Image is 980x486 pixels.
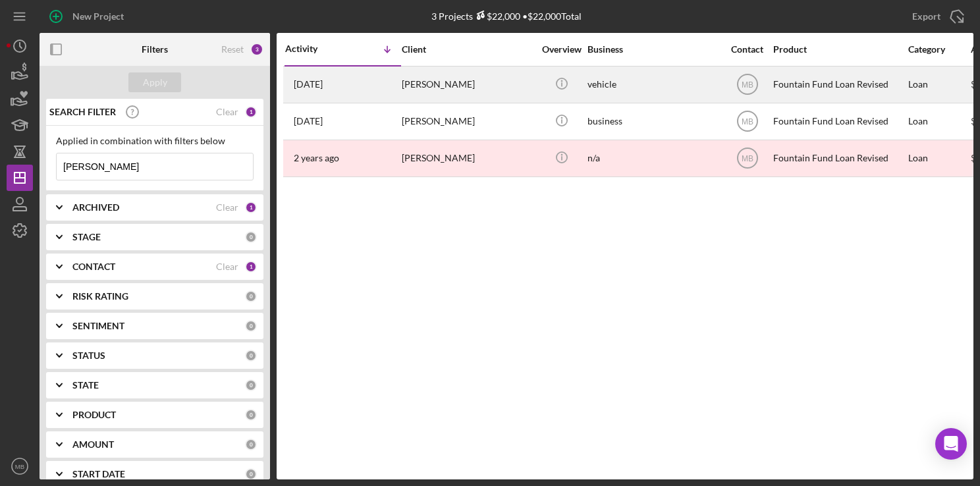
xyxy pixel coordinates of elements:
[773,141,905,176] div: Fountain Fund Loan Revised
[587,141,719,176] div: n/a
[250,43,263,56] div: 3
[40,3,137,30] button: New Project
[742,154,753,163] text: MB
[15,463,24,470] text: MB
[587,44,719,55] div: Business
[245,379,257,391] div: 0
[72,380,99,391] b: STATE
[72,202,119,213] b: ARCHIVED
[245,231,257,243] div: 0
[402,44,533,55] div: Client
[537,44,586,55] div: Overview
[142,44,168,55] b: Filters
[245,290,257,302] div: 0
[587,104,719,139] div: business
[773,67,905,102] div: Fountain Fund Loan Revised
[285,43,343,54] div: Activity
[908,67,969,102] div: Loan
[245,261,257,273] div: 1
[72,350,105,361] b: STATUS
[72,469,125,479] b: START DATE
[722,44,772,55] div: Contact
[402,141,533,176] div: [PERSON_NAME]
[473,11,520,22] div: $22,000
[72,3,124,30] div: New Project
[216,107,238,117] div: Clear
[402,104,533,139] div: [PERSON_NAME]
[216,261,238,272] div: Clear
[72,439,114,450] b: AMOUNT
[294,153,339,163] time: 2023-05-04 14:27
[72,321,124,331] b: SENTIMENT
[245,320,257,332] div: 0
[245,409,257,421] div: 0
[245,468,257,480] div: 0
[908,104,969,139] div: Loan
[245,202,257,213] div: 1
[49,107,116,117] b: SEARCH FILTER
[143,72,167,92] div: Apply
[245,439,257,450] div: 0
[72,261,115,272] b: CONTACT
[908,44,969,55] div: Category
[294,79,323,90] time: 2025-09-04 15:02
[245,350,257,362] div: 0
[128,72,181,92] button: Apply
[216,202,238,213] div: Clear
[72,232,101,242] b: STAGE
[935,428,967,460] div: Open Intercom Messenger
[742,117,753,126] text: MB
[431,11,582,22] div: 3 Projects • $22,000 Total
[245,106,257,118] div: 1
[773,44,905,55] div: Product
[221,44,244,55] div: Reset
[56,136,254,146] div: Applied in combination with filters below
[912,3,940,30] div: Export
[742,80,753,90] text: MB
[7,453,33,479] button: MB
[72,410,116,420] b: PRODUCT
[908,141,969,176] div: Loan
[773,104,905,139] div: Fountain Fund Loan Revised
[294,116,323,126] time: 2024-12-18 17:19
[402,67,533,102] div: [PERSON_NAME]
[899,3,973,30] button: Export
[72,291,128,302] b: RISK RATING
[587,67,719,102] div: vehicle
